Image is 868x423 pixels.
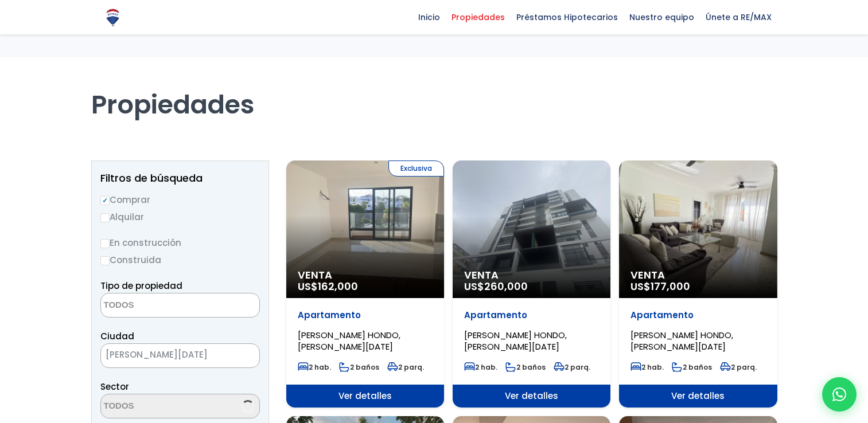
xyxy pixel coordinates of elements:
[453,385,610,408] span: Ver detalles
[100,280,182,292] span: Tipo de propiedad
[339,362,379,372] span: 2 baños
[464,329,567,352] span: [PERSON_NAME] HONDO, [PERSON_NAME][DATE]
[464,279,528,293] span: US$
[505,362,546,372] span: 2 baños
[672,362,712,372] span: 2 baños
[619,385,777,408] span: Ver detalles
[630,329,733,352] span: [PERSON_NAME] HONDO, [PERSON_NAME][DATE]
[231,347,248,365] button: Remove all items
[630,279,690,293] span: US$
[624,9,700,26] span: Nuestro equipo
[91,57,777,120] h1: Propiedades
[100,381,129,393] span: Sector
[630,310,765,321] p: Apartamento
[298,362,331,372] span: 2 hab.
[298,269,433,281] span: Venta
[387,362,424,372] span: 2 parq.
[100,330,134,342] span: Ciudad
[286,160,444,408] a: Exclusiva Venta US$162,000 Apartamento [PERSON_NAME] HONDO, [PERSON_NAME][DATE] 2 hab. 2 baños 2 ...
[464,310,599,321] p: Apartamento
[554,362,590,372] span: 2 parq.
[100,193,260,207] label: Comprar
[101,394,212,419] textarea: Search
[100,213,110,222] input: Alquilar
[388,160,444,177] span: Exclusiva
[100,256,110,265] input: Construida
[453,160,610,408] a: Venta US$260,000 Apartamento [PERSON_NAME] HONDO, [PERSON_NAME][DATE] 2 hab. 2 baños 2 parq. Ver ...
[286,385,444,408] span: Ver detalles
[242,351,248,361] span: ×
[298,279,358,293] span: US$
[100,253,260,267] label: Construida
[630,269,765,281] span: Venta
[100,173,260,184] h2: Filtros de búsqueda
[446,9,511,26] span: Propiedades
[103,7,123,28] img: Logo de REMAX
[298,329,400,352] span: [PERSON_NAME] HONDO, [PERSON_NAME][DATE]
[720,362,757,372] span: 2 parq.
[100,343,260,368] span: SANTO DOMINGO DE GUZMÁN
[100,239,110,248] input: En construcción
[298,310,433,321] p: Apartamento
[101,347,231,363] span: SANTO DOMINGO DE GUZMÁN
[511,9,624,26] span: Préstamos Hipotecarios
[700,9,777,26] span: Únete a RE/MAX
[100,196,110,205] input: Comprar
[100,210,260,224] label: Alquilar
[100,236,260,250] label: En construcción
[101,293,212,318] textarea: Search
[464,269,599,281] span: Venta
[630,362,664,372] span: 2 hab.
[464,362,497,372] span: 2 hab.
[651,279,690,293] span: 177,000
[484,279,528,293] span: 260,000
[318,279,358,293] span: 162,000
[412,9,446,26] span: Inicio
[619,160,777,408] a: Venta US$177,000 Apartamento [PERSON_NAME] HONDO, [PERSON_NAME][DATE] 2 hab. 2 baños 2 parq. Ver ...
